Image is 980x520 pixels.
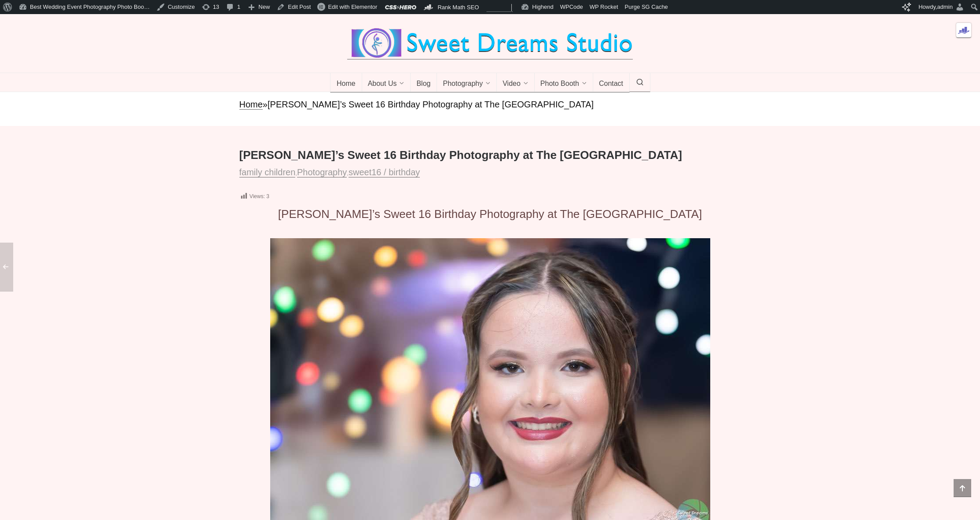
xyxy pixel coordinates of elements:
[239,167,296,177] a: family children
[593,73,630,92] a: Contact
[250,193,265,199] span: Views:
[239,100,263,110] a: Home
[278,207,702,221] span: [PERSON_NAME]’s Sweet 16 Birthday Photography at The [GEOGRAPHIC_DATA]
[599,80,623,89] span: Contact
[437,73,497,92] a: Photography
[368,80,397,89] span: About Us
[349,167,420,177] a: sweet16 / birthday
[503,80,521,89] span: Video
[263,100,268,109] span: »
[268,100,594,109] span: [PERSON_NAME]’s Sweet 16 Birthday Photography at The [GEOGRAPHIC_DATA]
[437,4,479,11] span: Rank Math SEO
[496,73,535,92] a: Video
[239,148,741,163] h1: [PERSON_NAME]’s Sweet 16 Birthday Photography at The [GEOGRAPHIC_DATA]
[540,80,579,89] span: Photo Booth
[937,4,953,10] span: admin
[330,73,362,92] a: Home
[337,80,356,89] span: Home
[362,73,411,92] a: About Us
[416,80,430,89] span: Blog
[347,27,633,59] img: Best Wedding Event Photography Photo Booth Videography NJ NY
[534,73,593,92] a: Photo Booth
[410,73,437,92] a: Blog
[239,99,741,111] nav: breadcrumbs
[328,4,377,10] span: Edit with Elementor
[239,170,424,177] span: , ,
[297,167,347,177] a: Photography
[266,193,269,199] span: 3
[443,80,483,89] span: Photography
